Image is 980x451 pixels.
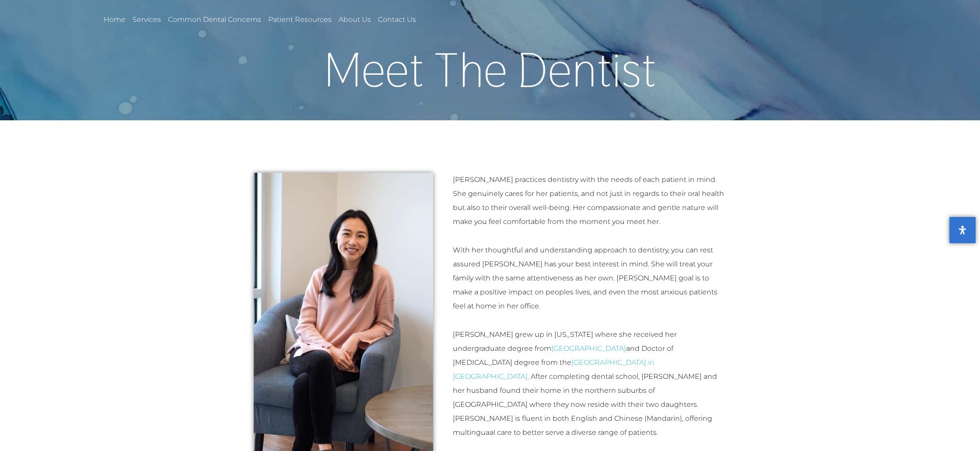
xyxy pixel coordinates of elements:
[551,344,626,353] a: [GEOGRAPHIC_DATA]
[377,10,417,30] a: Contact Us
[102,10,675,30] nav: Menu
[453,243,726,313] p: With her thoughtful and understanding approach to dentistry, you can rest assured [PERSON_NAME] h...
[949,217,976,243] button: Open Accessibility Panel
[337,10,372,30] a: About Us
[131,10,162,30] a: Services
[102,10,127,30] a: Home
[267,10,333,30] a: Patient Resources
[453,173,726,229] p: [PERSON_NAME] practices dentistry with the needs of each patient in mind. She genuinely cares for...
[453,328,726,440] p: [PERSON_NAME] grew up in [US_STATE] where she received her undergraduate degree from and Doctor o...
[241,45,739,94] h1: Meet The Dentist
[167,10,262,30] a: Common Dental Concerns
